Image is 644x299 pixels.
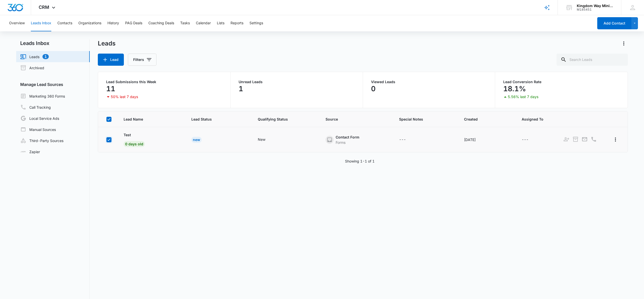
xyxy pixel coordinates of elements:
[258,137,274,143] div: - - Select to Edit Field
[9,15,25,31] button: Overview
[20,149,40,154] a: Zapier
[522,137,538,143] div: - - Select to Edit Field
[503,85,526,93] p: 18.1%
[239,80,355,84] p: Unread Leads
[124,132,131,137] p: Test
[345,158,375,164] p: Showing 1-1 of 1
[16,39,90,47] h2: Leads Inbox
[125,15,142,31] button: PAG Deals
[620,39,628,48] button: Actions
[399,137,406,143] div: ---
[577,4,614,8] div: account name
[572,136,579,143] button: Archive
[98,40,116,47] h1: Leads
[196,15,211,31] button: Calendar
[20,115,59,121] a: Local Service Ads
[231,15,243,31] button: Reports
[217,15,224,31] button: Lists
[20,137,63,144] a: Third-Party Sources
[597,17,631,29] button: Add Contact
[336,140,359,145] div: Forms
[111,95,138,99] p: 50% last 7 days
[563,136,570,143] button: Add as Contact
[503,80,619,84] p: Lead Conversion Rate
[371,85,376,93] p: 0
[31,15,51,31] button: Leads Inbox
[124,132,154,147] div: - - Select to Edit Field
[577,8,614,11] div: account id
[128,54,156,66] button: Filters
[508,95,538,99] p: 5.56% last 7 days
[522,117,543,122] span: Assigned To
[20,126,56,132] a: Manual Sources
[522,137,528,143] div: ---
[180,15,190,31] button: Tasks
[20,104,51,110] a: Call Tracking
[258,117,313,122] span: Qualifying Status
[249,15,263,31] button: Settings
[20,93,65,99] a: Marketing 360 Forms
[106,80,222,84] p: Lead Submissions this Week
[98,54,124,66] button: Lead
[557,54,628,66] input: Search Leads
[20,65,44,71] a: Archived
[106,85,115,93] p: 11
[611,135,619,144] button: Actions
[124,132,145,146] a: Test0 days old
[191,117,238,122] span: Lead Status
[191,137,202,142] a: New
[124,141,145,147] span: 0 days old
[148,15,174,31] button: Coaching Deals
[399,117,452,122] span: Special Notes
[326,134,369,145] div: - - Select to Edit Field
[336,134,359,140] div: Contact Form
[78,15,101,31] button: Organizations
[124,117,172,122] span: Lead Name
[16,81,90,87] h3: Manage Lead Sources
[57,15,72,31] button: Contacts
[399,137,415,143] div: - - Select to Edit Field
[191,137,202,143] div: New
[239,85,243,93] p: 1
[258,137,265,142] div: New
[464,137,510,142] div: [DATE]
[464,117,502,122] span: Created
[107,15,119,31] button: History
[326,117,380,122] span: Source
[39,5,49,10] span: CRM
[20,54,49,60] a: Leads1
[371,80,487,84] p: Viewed Leads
